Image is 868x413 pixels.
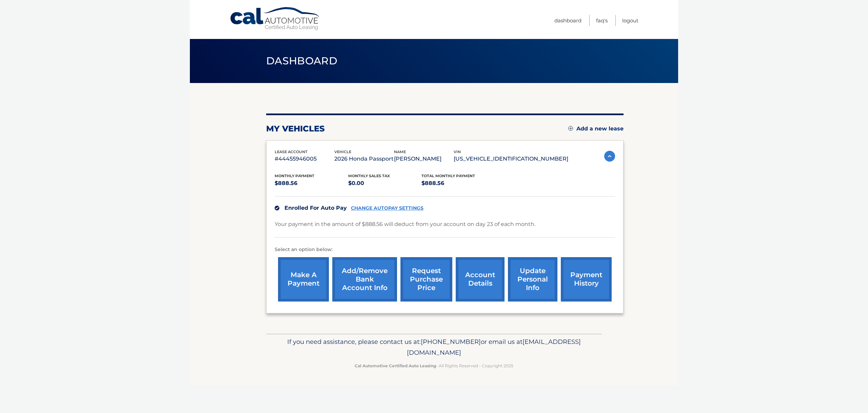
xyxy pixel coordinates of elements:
[348,179,422,188] p: $0.00
[508,257,557,302] a: update personal info
[394,149,406,154] span: name
[230,7,321,31] a: Cal Automotive
[568,126,573,131] img: add.svg
[266,124,325,134] h2: my vehicles
[275,154,334,164] p: #44455946005
[278,257,329,302] a: make a payment
[421,179,495,188] p: $888.56
[351,205,423,211] a: CHANGE AUTOPAY SETTINGS
[275,206,279,210] img: check.svg
[568,125,624,132] a: Add a new lease
[421,338,481,346] span: [PHONE_NUMBER]
[355,363,436,368] strong: Cal Automotive Certified Auto Leasing
[271,362,597,369] p: - All Rights Reserved - Copyright 2025
[275,220,535,229] p: Your payment in the amount of $888.56 will deduct from your account on day 23 of each month.
[456,257,505,302] a: account details
[284,205,347,211] span: Enrolled For Auto Pay
[334,154,394,164] p: 2026 Honda Passport
[271,336,597,358] p: If you need assistance, please contact us at: or email us at
[554,15,581,26] a: Dashboard
[275,179,348,188] p: $888.56
[400,257,452,302] a: request purchase price
[421,173,475,178] span: Total Monthly Payment
[454,154,568,164] p: [US_VEHICLE_IDENTIFICATION_NUMBER]
[454,149,461,154] span: vin
[561,257,612,302] a: payment history
[604,151,615,162] img: accordion-active.svg
[394,154,454,164] p: [PERSON_NAME]
[348,173,390,178] span: Monthly sales Tax
[334,149,351,154] span: vehicle
[622,15,638,26] a: Logout
[266,55,337,67] span: Dashboard
[596,15,608,26] a: FAQ's
[275,173,314,178] span: Monthly Payment
[332,257,397,302] a: Add/Remove bank account info
[275,149,308,154] span: lease account
[275,246,615,254] p: Select an option below:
